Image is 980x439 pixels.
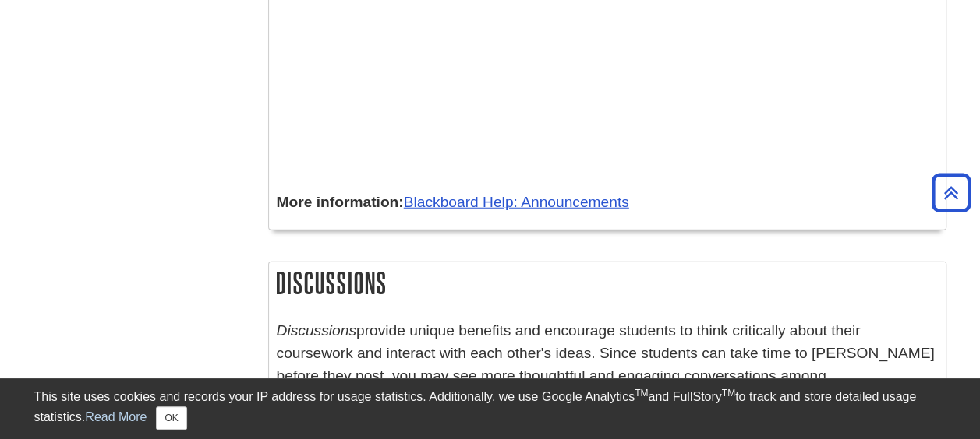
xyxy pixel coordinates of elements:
[85,410,147,423] a: Read More
[269,262,946,304] h2: Discussions
[926,182,976,203] a: Back to Top
[34,388,946,430] div: This site uses cookies and records your IP address for usage statistics. Additionally, we use Goo...
[635,388,648,399] sup: TM
[277,322,356,339] em: Discussions
[156,406,186,430] button: Close
[722,388,735,399] sup: TM
[404,194,629,210] a: Blackboard Help: Announcements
